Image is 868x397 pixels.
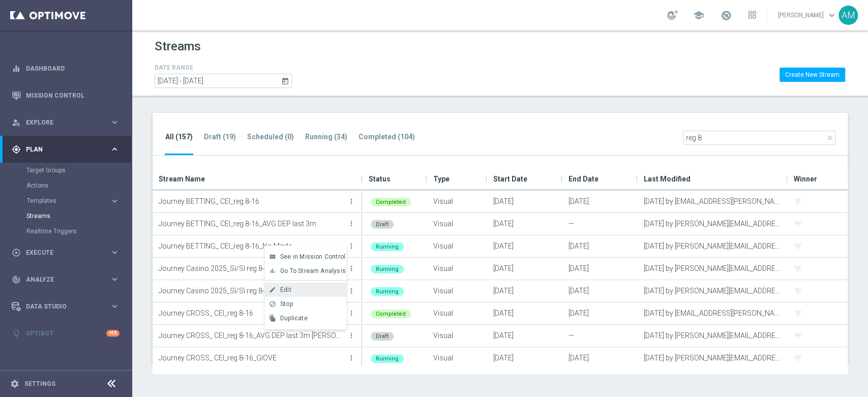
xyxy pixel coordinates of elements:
[562,235,638,257] div: [DATE]
[12,145,110,154] div: Plan
[427,302,487,324] div: Visual
[638,258,788,280] div: [DATE] by [PERSON_NAME][EMAIL_ADDRESS][PERSON_NAME][DOMAIN_NAME]
[638,280,788,302] div: [DATE] by [PERSON_NAME][EMAIL_ADDRESS][PERSON_NAME][DOMAIN_NAME]
[11,329,120,338] button: lightbulb Optibot +10
[159,194,345,209] p: Journey BETTING_ CEI_reg 8-16
[12,275,21,284] i: track_changes
[562,191,638,212] div: [DATE]
[358,133,415,141] tab-header: Completed (104)
[280,300,293,308] span: Stop
[780,68,845,82] button: Create New Stream
[487,347,562,369] div: [DATE]
[11,145,120,154] button: gps_fixed Plan keyboard_arrow_right
[106,330,119,337] div: +10
[826,134,834,142] i: close
[110,301,119,311] i: keyboard_arrow_right
[346,325,356,346] button: more_vert
[159,216,345,231] p: Journey BETTING_ CEI_reg 8-16_AVG DEP last 3m
[269,286,276,293] i: create
[10,379,19,388] i: settings
[280,74,292,89] button: today
[346,258,356,279] button: more_vert
[265,283,346,297] button: create Edit
[371,265,404,273] div: Running
[269,267,276,274] i: bar_chart
[346,213,356,234] button: more_vert
[371,242,404,251] div: Running
[562,280,638,302] div: [DATE]
[26,224,131,239] div: Realtime Triggers
[12,64,21,73] i: equalizer
[155,64,292,71] h4: DATE RANGE
[12,275,110,284] div: Analyze
[280,315,308,322] span: Duplicate
[493,169,527,189] span: Start Date
[487,302,562,324] div: [DATE]
[281,76,290,85] i: today
[562,325,638,347] div: —
[487,213,562,235] div: [DATE]
[562,302,638,324] div: [DATE]
[347,331,355,340] i: more_vert
[638,325,788,347] div: [DATE] by [PERSON_NAME][EMAIL_ADDRESS][PERSON_NAME][DOMAIN_NAME]
[26,82,119,109] a: Mission Control
[159,328,345,343] p: Journey CROSS_ CEI_reg 8-16_AVG DEP last 3m GIOVE
[280,267,346,274] span: Go To Stream Analysis
[487,235,562,257] div: [DATE]
[487,325,562,347] div: [DATE]
[347,287,355,295] i: more_vert
[638,191,788,212] div: [DATE] by [EMAIL_ADDRESS][PERSON_NAME][DOMAIN_NAME]
[155,39,201,54] h1: Streams
[347,264,355,272] i: more_vert
[11,91,120,100] button: Mission Control
[371,198,411,206] div: Completed
[11,118,120,127] button: person_search Explore keyboard_arrow_right
[427,325,487,347] div: Visual
[347,354,355,362] i: more_vert
[11,249,120,257] button: play_circle_outline Execute keyboard_arrow_right
[347,197,355,205] i: more_vert
[427,280,487,302] div: Visual
[794,169,817,189] span: Winner
[371,220,394,229] div: Draft
[12,320,119,347] div: Optibot
[265,264,346,278] button: bar_chart Go To Stream Analysis
[371,354,404,363] div: Running
[204,133,236,141] tab-header: Draft (19)
[265,250,346,264] button: view_module See in Mission Control
[562,258,638,280] div: [DATE]
[11,302,120,311] button: Data Studio keyboard_arrow_right
[159,306,345,321] p: Journey CROSS_ CEI_reg 8-16
[12,118,21,127] i: person_search
[12,145,21,154] i: gps_fixed
[26,277,110,283] span: Analyze
[280,286,291,293] span: Edit
[26,303,110,310] span: Data Studio
[683,131,835,145] input: Quick find Stream
[433,169,450,189] span: Type
[347,220,355,228] i: more_vert
[347,309,355,317] i: more_vert
[12,55,119,82] div: Dashboard
[265,311,346,325] button: file_copy Duplicate
[110,196,119,206] i: keyboard_arrow_right
[12,302,110,311] div: Data Studio
[269,300,276,308] i: block
[27,198,100,204] span: Templates
[12,82,119,109] div: Mission Control
[638,213,788,235] div: [DATE] by [PERSON_NAME][EMAIL_ADDRESS][PERSON_NAME][DOMAIN_NAME]
[12,329,21,338] i: lightbulb
[562,347,638,369] div: [DATE]
[11,65,120,73] button: equalizer Dashboard
[110,274,119,284] i: keyboard_arrow_right
[26,193,131,208] div: Templates
[487,280,562,302] div: [DATE]
[165,133,193,141] tab-header: All (157)
[839,6,858,25] div: AM
[159,350,345,365] p: Journey CROSS_ CEI_reg 8-16_GIOVE
[487,258,562,280] div: [DATE]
